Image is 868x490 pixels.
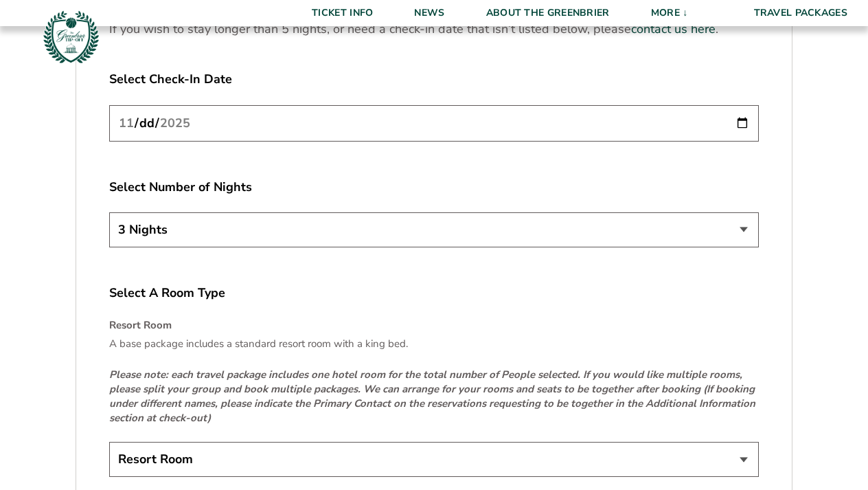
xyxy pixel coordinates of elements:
label: Select Number of Nights [109,179,759,196]
label: Select A Room Type [109,285,759,302]
a: contact us here [631,21,716,38]
h4: Resort Room [109,318,759,333]
p: A base package includes a standard resort room with a king bed. [109,337,759,351]
img: Greenbrier Tip-Off [41,7,101,67]
label: Select Check-In Date [109,71,759,88]
p: If you wish to stay longer than 5 nights, or need a check-in date that isn’t listed below, please . [109,21,759,38]
em: Please note: each travel package includes one hotel room for the total number of People selected.... [109,368,755,425]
